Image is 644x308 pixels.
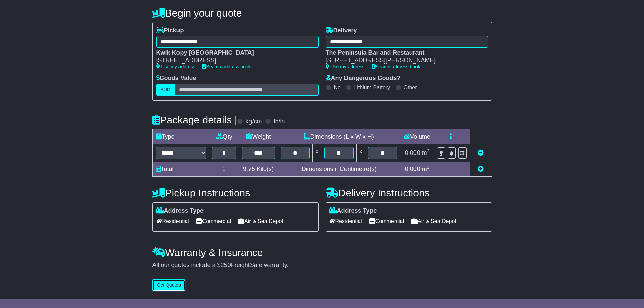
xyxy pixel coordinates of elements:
div: The Peninsula Bar and Restaurant [326,49,481,57]
sup: 3 [427,165,430,170]
span: Residential [156,216,189,227]
h4: Warranty & Insurance [152,247,492,258]
label: AUD [156,84,175,96]
label: Other [404,84,417,91]
td: x [356,144,365,162]
td: Qty [209,129,239,144]
a: Add new item [478,166,484,172]
span: 0.000 [405,149,420,156]
td: Dimensions in Centimetre(s) [278,162,400,176]
td: 1 [209,162,239,176]
td: x [313,144,321,162]
div: Kwik Kopy [GEOGRAPHIC_DATA] [156,49,312,57]
h4: Pickup Instructions [152,187,319,198]
span: Residential [329,216,362,227]
a: Use my address [156,64,195,69]
td: Type [152,129,209,144]
h4: Delivery Instructions [326,187,492,198]
span: Commercial [369,216,404,227]
a: Search address book [202,64,251,69]
button: Get Quotes [152,279,186,291]
td: Volume [400,129,434,144]
a: Use my address [326,64,365,69]
label: kg/cm [245,118,262,125]
label: Lithium Battery [354,84,390,91]
label: Address Type [156,207,204,215]
td: Weight [239,129,278,144]
label: lb/in [273,118,285,125]
a: Search address book [372,64,420,69]
td: Dimensions (L x W x H) [278,129,400,144]
span: m [422,149,430,156]
td: Total [152,162,209,176]
a: Remove this item [478,149,484,156]
span: 9.75 [243,166,255,172]
sup: 3 [427,148,430,153]
label: No [334,84,341,91]
label: Pickup [156,27,184,34]
div: [STREET_ADDRESS][PERSON_NAME] [326,57,481,64]
label: Any Dangerous Goods? [326,75,401,82]
td: Kilo(s) [239,162,278,176]
label: Delivery [326,27,357,34]
div: [STREET_ADDRESS] [156,57,312,64]
span: m [422,166,430,172]
span: 250 [221,262,231,268]
h4: Package details | [152,114,237,125]
span: 0.000 [405,166,420,172]
span: Commercial [196,216,231,227]
label: Goods Value [156,75,196,82]
label: Address Type [329,207,377,215]
h4: Begin your quote [152,7,492,19]
span: Air & Sea Depot [411,216,456,227]
span: Air & Sea Depot [238,216,283,227]
div: All our quotes include a $ FreightSafe warranty. [152,262,492,269]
